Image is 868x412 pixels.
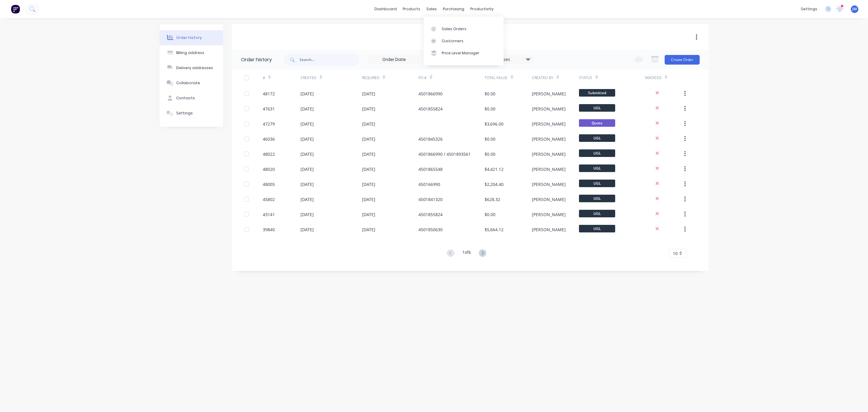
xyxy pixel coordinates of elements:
img: Factory [11,5,20,14]
div: [PERSON_NAME] [532,121,566,127]
div: Status [579,75,592,81]
span: Quote [579,119,615,127]
div: Order history [241,56,272,63]
button: Settings [160,106,223,121]
div: # [263,75,265,81]
div: Billing address [176,50,204,56]
div: 4501866990 / 4501893561 [418,151,471,157]
div: Required [362,75,380,81]
span: UGL [579,149,615,157]
div: PO # [418,75,427,81]
button: Order history [160,30,223,45]
div: [DATE] [300,151,314,157]
div: Total Value [485,69,532,86]
input: Search... [300,54,359,66]
div: [DATE] [362,136,375,142]
button: Billing address [160,45,223,60]
div: purchasing [440,5,467,14]
div: [DATE] [362,226,375,233]
div: 4501855824 [418,211,443,218]
div: 4501866990 [418,91,443,97]
div: [PERSON_NAME] [532,181,566,187]
div: Collaborate [176,80,200,86]
span: 10 [673,250,678,257]
span: UGL [579,134,615,142]
div: $4,421.12 [485,166,504,172]
div: Price Level Manager [442,50,479,56]
div: [PERSON_NAME] [532,91,566,97]
div: $0.00 [485,91,495,97]
div: [DATE] [300,181,314,187]
div: [DATE] [300,121,314,127]
div: Delivery addresses [176,65,213,71]
div: Created By [532,75,553,81]
div: productivity [467,5,497,14]
div: 48172 [263,91,275,97]
div: 16 Statuses [483,56,534,63]
div: # [263,69,300,86]
button: Contacts [160,91,223,106]
button: Delivery addresses [160,60,223,75]
div: 1 of 6 [462,249,471,258]
div: 43141 [263,211,275,218]
div: $5,664.12 [485,226,504,233]
button: Collaborate [160,75,223,91]
a: Customers [424,35,504,47]
div: 39840 [263,226,275,233]
span: UGL [579,210,615,217]
div: 4501855824 [418,106,443,112]
div: Status [579,69,645,86]
div: [DATE] [300,106,314,112]
div: 47279 [263,121,275,127]
div: [PERSON_NAME] [532,106,566,112]
div: Customers [442,38,463,44]
div: 45802 [263,196,275,203]
span: UGL [579,225,615,232]
div: Sales Orders [442,26,466,32]
div: [PERSON_NAME] [532,136,566,142]
div: 46036 [263,136,275,142]
div: settings [798,5,820,14]
span: UGL [579,195,615,202]
div: sales [423,5,440,14]
div: [DATE] [300,136,314,142]
div: 48020 [263,166,275,172]
div: $0.00 [485,151,495,157]
div: products [400,5,423,14]
div: $3,696.00 [485,121,504,127]
input: Order Date [369,55,419,64]
div: [DATE] [300,226,314,233]
div: [DATE] [300,211,314,218]
div: [DATE] [362,211,375,218]
button: Create Order [665,55,700,65]
div: Settings [176,110,193,116]
div: [PERSON_NAME] [532,211,566,218]
div: [DATE] [362,166,375,172]
div: [PERSON_NAME] [532,196,566,203]
a: Price Level Manager [424,47,504,59]
div: [DATE] [362,181,375,187]
span: UGL [579,180,615,187]
a: Sales Orders [424,23,504,35]
div: $628.32 [485,196,500,203]
div: [PERSON_NAME] [532,166,566,172]
a: dashboard [371,5,400,14]
div: 450166990 [418,181,440,187]
div: Contacts [176,95,195,101]
div: Required [362,69,419,86]
span: UGL [579,164,615,172]
div: 47631 [263,106,275,112]
div: $0.00 [485,136,495,142]
span: UGL [579,104,615,112]
div: $0.00 [485,211,495,218]
div: Created [300,75,316,81]
div: Invoiced [645,75,662,81]
div: Created By [532,69,579,86]
div: $0.00 [485,106,495,112]
div: Invoiced [645,69,683,86]
div: PO # [418,69,485,86]
div: 4501850630 [418,226,443,233]
div: [DATE] [300,166,314,172]
div: 48022 [263,151,275,157]
div: [DATE] [362,91,375,97]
